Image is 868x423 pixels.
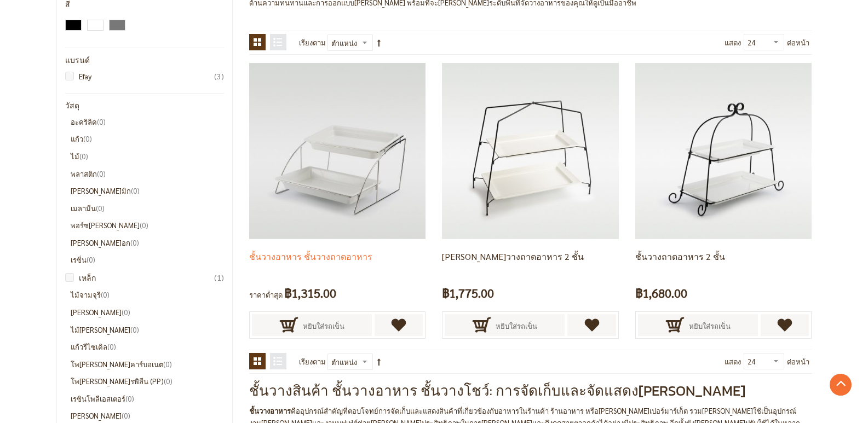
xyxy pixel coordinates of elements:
[71,219,225,231] li: พอร์ซ[PERSON_NAME]
[249,406,291,415] strong: ชั้นวางอาหาร
[249,251,372,262] a: ชั้นวางอาหาร ชั้นวางถาดอาหาร
[71,410,225,422] li: [PERSON_NAME]
[249,382,812,400] h2: ชั้นวางสินค้า ชั้นวางอาหาร ชั้นวางโชว์: การจัดเก็บและจัดแสดง[PERSON_NAME]
[71,324,225,336] li: ไม้[PERSON_NAME]
[284,283,336,303] span: ฿1,315.00
[130,238,139,247] span: 0
[249,290,283,299] span: ราคาต่ำสุด
[445,314,565,336] button: หยิบใส่รถเข็น
[71,375,225,387] li: โพ[PERSON_NAME]รพิลีน (PP)
[787,34,809,51] span: ต่อหน้า
[442,251,584,262] a: [PERSON_NAME]วางถาดอาหาร 2 ชั้น
[71,168,225,180] li: พลาสติก
[107,342,116,351] span: 0
[125,394,134,403] span: 0
[725,357,741,366] span: แสดง
[725,38,741,47] span: แสดง
[249,353,266,369] strong: ตาราง
[635,283,687,303] span: ฿1,680.00
[71,70,225,82] a: Efay
[101,290,110,299] span: 0
[71,271,225,283] a: เหล็ก
[252,314,372,336] button: หยิบใส่รถเข็น
[97,169,106,178] span: 0
[249,34,266,50] strong: ตาราง
[71,237,225,249] li: [PERSON_NAME]อก
[131,186,140,195] span: 0
[635,145,812,154] a: Catering food display stands, buffet display stands, catering display stands, buffet stands & ser...
[375,314,423,336] a: เพิ่มไปยังรายการโปรด
[71,185,225,197] li: [PERSON_NAME]มิก
[303,314,344,338] span: หยิบใส่รถเข็น
[214,70,224,82] span: 3
[130,325,139,334] span: 0
[761,314,809,336] a: เพิ่มไปยังรายการโปรด
[71,133,225,145] li: แก้ว
[71,341,225,353] li: แก้วรีไซเคิล
[71,254,225,266] li: เรซิ่น
[71,202,225,215] li: เมลามีน
[249,145,426,154] a: catering food display stands, buffet display stands, catering display stands, buffet stands & ser...
[97,117,106,126] span: 0
[442,283,494,303] span: ฿1,775.00
[567,314,616,336] a: เพิ่มไปยังรายการโปรด
[122,411,130,420] span: 0
[122,308,130,317] span: 0
[79,152,88,161] span: 0
[65,56,225,65] div: แบรนด์
[71,116,225,128] li: อะคริลิค
[163,360,172,369] span: 0
[787,353,809,370] span: ต่อหน้า
[71,358,225,370] li: โพ[PERSON_NAME]คาร์บอเนต
[83,134,92,143] span: 0
[830,374,852,396] a: Go to Top
[496,314,537,338] span: หยิบใส่รถเข็น
[299,34,326,51] label: เรียงตาม
[638,314,758,336] button: หยิบใส่รถเข็น
[635,63,812,239] img: Catering food display stands, buffet display stands, catering display stands, buffet stands & ser...
[442,63,618,239] img: catering food display stands, buffet display stands, catering display stands, buffet stands & ser...
[71,306,225,318] li: [PERSON_NAME]
[689,314,731,338] span: หยิบใส่รถเข็น
[299,353,326,370] label: เรียงตาม
[140,221,148,230] span: 0
[164,376,173,386] span: 0
[96,204,105,213] span: 0
[71,289,225,301] li: ไม้จามจุรี
[249,63,426,239] img: catering food display stands, buffet display stands, catering display stands, buffet stands & ser...
[442,145,618,154] a: catering food display stands, buffet display stands, catering display stands, buffet stands & ser...
[71,150,225,163] li: ไม้
[65,102,225,110] div: วัสดุ
[87,255,95,264] span: 0
[71,393,225,405] li: เรซินโพลีเอสเตอร์
[214,271,224,283] span: 1
[635,251,725,262] a: ชั้นวางถาดอาหาร 2 ชั้น
[65,1,225,9] div: สี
